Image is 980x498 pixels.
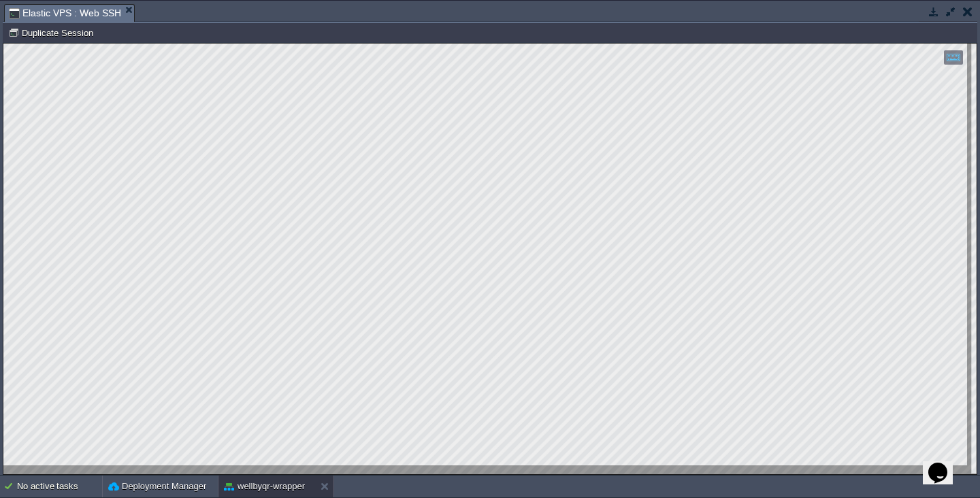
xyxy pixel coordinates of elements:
div: No active tasks [17,476,102,497]
iframe: chat widget [923,444,966,484]
span: Elastic VPS : Web SSH [9,5,121,22]
button: Duplicate Session [8,27,97,39]
button: wellbyqr-wrapper [224,480,305,493]
button: Deployment Manager [108,480,206,493]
